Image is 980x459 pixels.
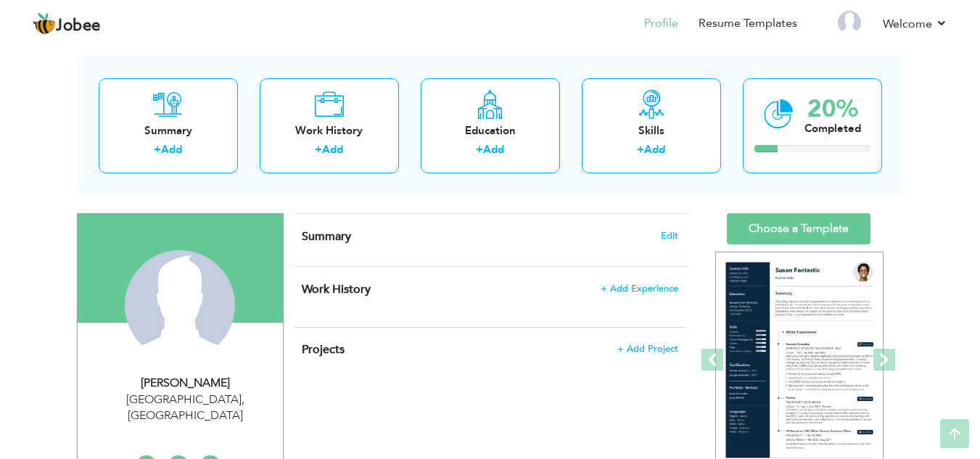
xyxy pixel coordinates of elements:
[699,15,797,32] a: Resume Templates
[644,15,678,32] a: Profile
[476,142,483,157] label: +
[110,123,226,138] div: Summary
[322,142,343,157] a: Add
[88,375,283,392] div: [PERSON_NAME]
[593,123,709,138] div: Skills
[644,142,665,157] a: Add
[302,228,351,244] span: Summary
[804,121,861,136] div: Completed
[302,342,678,357] h4: This helps to highlight the project, tools and skills you have worked on.
[637,142,644,157] label: +
[483,142,504,157] a: Add
[601,284,678,294] span: + Add Experience
[302,282,678,297] h4: This helps to show the companies you have worked for.
[315,142,322,157] label: +
[302,229,678,244] h4: Adding a summary is a quick and easy way to highlight your experience and interests.
[161,142,182,157] a: Add
[88,392,283,425] div: [GEOGRAPHIC_DATA] [GEOGRAPHIC_DATA]
[617,344,678,354] span: + Add Project
[33,12,56,36] img: jobee.io
[242,392,244,408] span: ,
[432,123,548,138] div: Education
[56,18,101,34] span: Jobee
[302,342,345,357] span: Projects
[154,142,161,157] label: +
[838,11,861,34] img: Profile Img
[271,123,387,138] div: Work History
[33,12,101,36] a: Jobee
[804,97,861,121] div: 20%
[883,15,947,33] a: Welcome
[661,231,678,241] span: Edit
[302,281,371,297] span: Work History
[125,250,235,360] img: ABDULLAH AHMAD KHAN
[727,213,870,244] a: Choose a Template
